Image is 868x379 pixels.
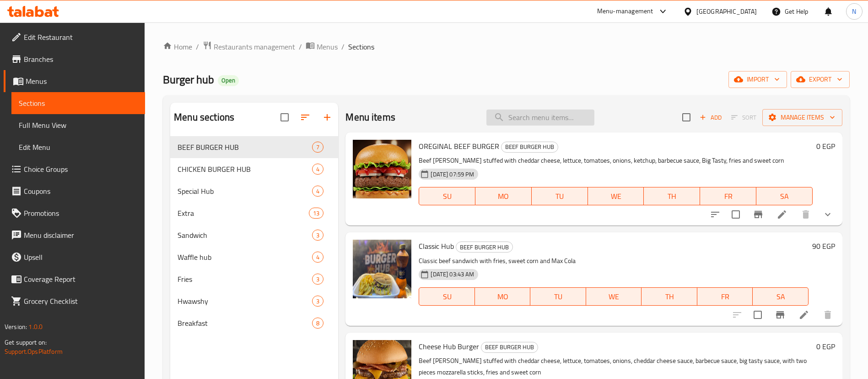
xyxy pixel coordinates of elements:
[647,190,696,203] span: TH
[345,110,395,124] h2: Menu items
[481,342,538,352] span: BEEF BURGER HUB
[170,132,338,338] nav: Menu sections
[163,41,192,52] a: Home
[299,41,302,52] li: /
[645,290,694,303] span: TH
[4,290,145,312] a: Grocery Checklist
[726,205,745,224] span: Select to update
[312,274,323,285] div: items
[178,230,312,241] span: Sandwich
[218,75,239,86] div: Open
[317,41,338,52] span: Menus
[725,110,762,125] span: Select section first
[19,98,138,109] span: Sections
[419,139,499,153] span: OREGINAL BEEF BURGER
[178,252,312,263] span: Waffle hub
[316,106,338,128] button: Add section
[312,296,323,307] div: items
[456,242,512,253] span: BEEF BURGER HUB
[341,41,345,52] li: /
[24,208,138,219] span: Promotions
[700,187,756,205] button: FR
[5,336,47,348] span: Get support on:
[163,69,214,90] span: Burger hub
[535,190,584,203] span: TU
[696,110,725,125] span: Add item
[798,74,842,85] span: export
[178,186,312,197] span: Special Hub
[178,164,312,175] span: CHICKEN BURGER HUB
[4,26,145,48] a: Edit Restaurant
[701,290,749,303] span: FR
[26,76,138,87] span: Menus
[4,224,145,246] a: Menu disclaimer
[11,114,145,136] a: Full Menu View
[760,190,809,203] span: SA
[353,240,411,298] img: Classic Hub
[218,77,239,84] span: Open
[4,70,145,92] a: Menus
[353,140,411,198] img: OREGINAL BEEF BURGER
[313,231,323,240] span: 3
[586,287,642,306] button: WE
[28,321,43,333] span: 1.0.0
[24,54,138,65] span: Branches
[590,290,638,303] span: WE
[275,108,294,127] span: Select all sections
[753,287,809,306] button: SA
[170,224,338,246] div: Sandwich3
[170,246,338,268] div: Waffle hub4
[24,164,138,175] span: Choice Groups
[170,180,338,202] div: Special Hub4
[348,41,374,52] span: Sections
[178,318,312,329] span: Breakfast
[313,297,323,306] span: 3
[704,190,753,203] span: FR
[475,187,532,205] button: MO
[644,187,700,205] button: TH
[4,180,145,202] a: Coupons
[456,242,513,253] div: BEEF BURGER HUB
[309,208,323,219] div: items
[696,6,757,16] div: [GEOGRAPHIC_DATA]
[534,290,582,303] span: TU
[816,140,835,153] h6: 0 EGP
[24,230,138,241] span: Menu disclaimer
[475,287,531,306] button: MO
[174,110,234,124] h2: Menu sections
[4,268,145,290] a: Coverage Report
[312,252,323,263] div: items
[24,252,138,263] span: Upsell
[479,190,528,203] span: MO
[419,355,813,378] p: Beef [PERSON_NAME] stuffed with cheddar cheese, lettuce, tomatoes, onions, cheddar cheese sauce, ...
[817,304,839,326] button: delete
[530,287,586,306] button: TU
[313,165,323,174] span: 4
[313,253,323,262] span: 4
[419,155,813,166] p: Beef [PERSON_NAME] stuffed with cheddar cheese, lettuce, tomatoes, onions, ketchup, barbecue sauc...
[203,41,295,53] a: Restaurants management
[736,74,780,85] span: import
[170,290,338,312] div: Hwawshy3
[597,6,653,17] div: Menu-management
[592,190,641,203] span: WE
[427,270,478,279] span: [DATE] 03:43 AM
[178,142,312,153] span: BEEF BURGER HUB
[313,275,323,284] span: 3
[795,203,817,225] button: delete
[776,209,787,220] a: Edit menu item
[306,41,338,53] a: Menus
[532,187,588,205] button: TU
[822,209,833,220] svg: Show Choices
[19,120,138,131] span: Full Menu View
[419,287,474,306] button: SU
[11,136,145,158] a: Edit Menu
[178,296,312,307] span: Hwawshy
[770,112,835,123] span: Manage items
[769,304,791,326] button: Branch-specific-item
[24,274,138,285] span: Coverage Report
